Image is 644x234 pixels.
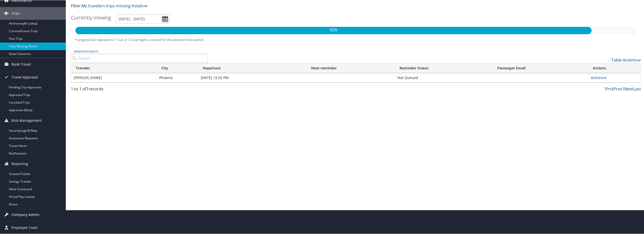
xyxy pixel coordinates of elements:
a: Advanced Search [73,49,98,53]
a: Actions [591,75,607,80]
span: Risk Management [11,114,42,127]
input: Advanced Search [71,53,208,63]
h5: * progress bar represents overnights covered for the selected time period. [75,37,637,42]
span: Trips [11,7,20,19]
a: Table Actions [611,57,641,63]
p: Filter: [71,3,451,9]
th: Next reminder [307,63,395,73]
th: Actions [588,63,641,73]
td: Not Queued [395,73,493,82]
span: Employee Tools [11,221,38,234]
h3: Currently Viewing [71,14,111,21]
span: Reporting [11,157,28,170]
a: Next [624,86,633,91]
p: 92% [75,27,592,33]
a: My travelers trips missing hotels [82,3,148,8]
div: 1 to 1 of records [71,86,208,94]
a: First [605,86,613,91]
span: 11 out of 12 [113,37,132,42]
th: City: activate to sort column ascending [157,63,198,73]
a: 1 [622,86,624,91]
input: [DATE] - [DATE] [116,14,170,23]
span: Company Admin [11,208,39,221]
th: Reminder Status [395,63,493,73]
span: Book Travel [11,58,31,70]
th: Departure: activate to sort column descending [198,63,307,73]
span: Travel Approval [11,71,38,83]
td: Phoenix [157,73,198,82]
span: 1 [86,86,89,91]
a: Last [633,86,641,91]
a: Prev [613,86,622,91]
th: Passenger Email: activate to sort column ascending [493,63,588,73]
th: Traveler: activate to sort column ascending [71,63,157,73]
td: [PERSON_NAME] [71,73,157,82]
td: [DATE] 12:25 PM [198,73,307,82]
